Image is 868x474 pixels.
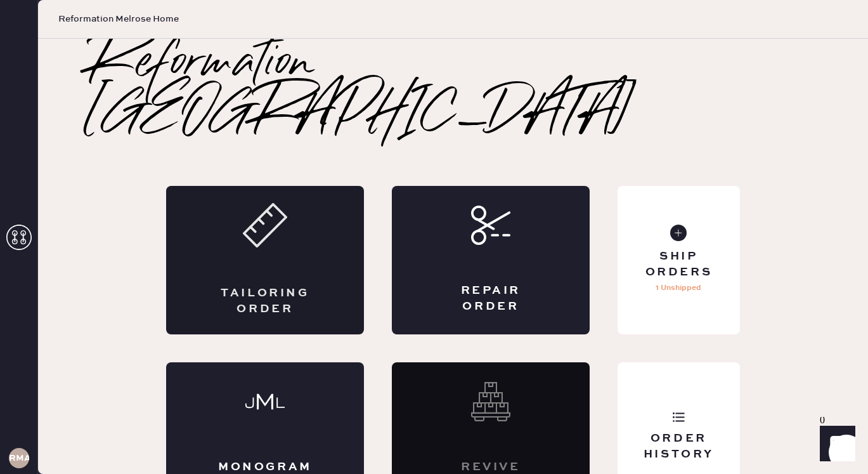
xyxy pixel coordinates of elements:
h3: RMA [9,454,29,463]
div: Repair Order [443,283,539,315]
iframe: Front Chat [808,417,862,471]
h2: Reformation [GEOGRAPHIC_DATA] [89,39,817,140]
p: 1 Unshipped [656,280,701,296]
div: Tailoring Order [217,286,313,317]
span: Reformation Melrose Home [58,13,179,25]
div: Ship Orders [628,249,730,280]
div: Order History [628,431,730,463]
